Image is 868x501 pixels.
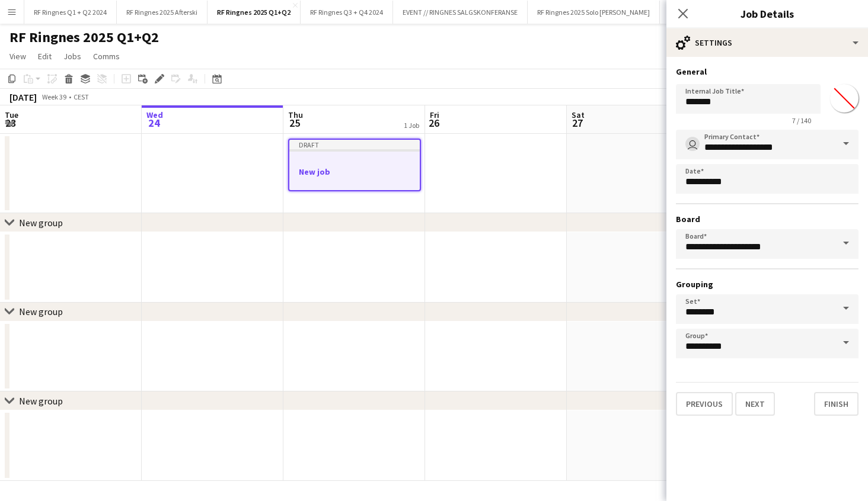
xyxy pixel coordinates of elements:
[9,51,26,62] span: View
[145,116,163,130] span: 24
[660,1,817,24] button: RF Ringnes 2025 [GEOGRAPHIC_DATA] on-tour
[289,140,420,149] div: Draft
[93,51,120,62] span: Comms
[3,116,18,130] span: 23
[39,92,69,101] span: Week 39
[9,91,37,103] div: [DATE]
[74,92,89,101] div: CEST
[146,110,163,120] span: Wed
[288,139,421,191] app-job-card: DraftNew job
[38,51,52,62] span: Edit
[63,51,81,62] span: Jobs
[404,121,419,130] div: 1 Job
[88,49,125,64] a: Comms
[19,395,63,407] div: New group
[9,28,159,46] h1: RF Ringnes 2025 Q1+Q2
[117,1,208,24] button: RF Ringnes 2025 Afterski
[33,49,56,64] a: Edit
[5,110,18,120] span: Tue
[24,1,117,24] button: RF Ringnes Q1 + Q2 2024
[208,1,301,24] button: RF Ringnes 2025 Q1+Q2
[570,116,585,130] span: 27
[59,49,86,64] a: Jobs
[572,110,585,120] span: Sat
[783,116,821,125] span: 7 / 140
[814,392,859,416] button: Finish
[19,217,63,229] div: New group
[666,28,868,57] div: Settings
[430,110,439,120] span: Fri
[676,66,859,77] h3: General
[288,110,303,120] span: Thu
[393,1,528,24] button: EVENT // RINGNES SALGSKONFERANSE
[19,306,63,318] div: New group
[735,392,775,416] button: Next
[666,6,868,21] h3: Job Details
[5,49,31,64] a: View
[676,279,859,290] h3: Grouping
[289,166,420,177] h3: New job
[286,116,303,130] span: 25
[528,1,660,24] button: RF Ringnes 2025 Solo [PERSON_NAME]
[676,392,733,416] button: Previous
[428,116,439,130] span: 26
[676,214,859,224] h3: Board
[301,1,393,24] button: RF Ringnes Q3 + Q4 2024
